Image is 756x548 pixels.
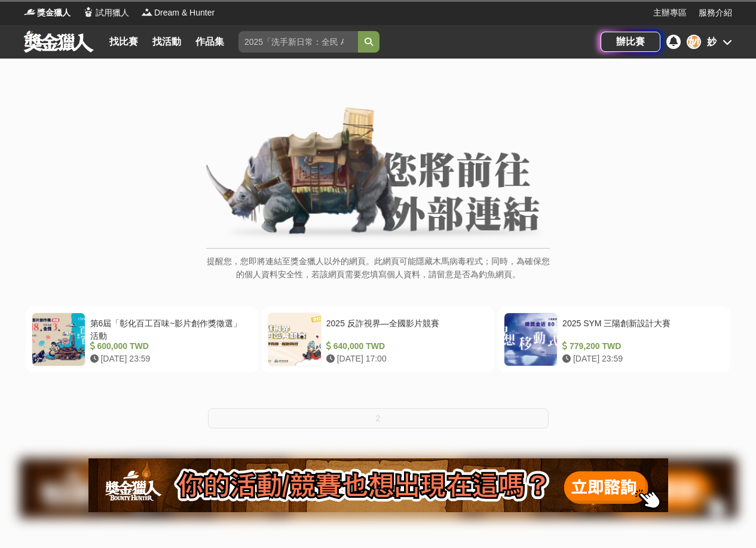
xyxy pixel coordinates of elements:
[90,340,247,353] div: 600,000 TWD
[96,7,129,19] span: 試用獵人
[206,255,550,293] p: 提醒您，您即將連結至獎金獵人以外的網頁。此網頁可能隱藏木馬病毒程式；同時，為確保您的個人資料安全性，若該網頁需要您填寫個人資料，請留意是否為釣魚網頁。
[24,7,71,19] a: Logo獎金獵人
[26,307,258,372] a: 第6屆「彰化百工百味~影片創作獎徵選」活動 600,000 TWD [DATE] 23:59
[326,353,483,365] div: [DATE] 17:00
[707,35,717,49] div: 妙
[105,33,143,50] a: 找比賽
[653,7,687,19] a: 主辦專區
[238,31,358,53] input: 2025「洗手新日常：全民 ALL IN」洗手歌全台徵選
[154,7,215,19] span: Dream & Hunter
[24,6,36,18] img: Logo
[262,307,494,372] a: 2025 反詐視界—全國影片競賽 640,000 TWD [DATE] 17:00
[141,6,153,18] img: Logo
[141,7,215,19] a: LogoDream & Hunter
[699,7,732,19] a: 服務介紹
[88,458,668,512] img: 905fc34d-8193-4fb2-a793-270a69788fd0.png
[82,7,129,19] a: Logo試用獵人
[90,353,247,365] div: [DATE] 23:59
[82,6,94,18] img: Logo
[191,33,229,50] a: 作品集
[37,7,71,19] span: 獎金獵人
[601,32,660,52] a: 辦比賽
[326,340,483,353] div: 640,000 TWD
[148,33,186,50] a: 找活動
[562,353,720,365] div: [DATE] 23:59
[326,317,483,340] div: 2025 反詐視界—全國影片競賽
[687,35,701,49] div: 妙
[90,317,247,340] div: 第6屆「彰化百工百味~影片創作獎徵選」活動
[206,107,550,242] img: External Link Banner
[208,408,549,428] button: 2
[498,307,730,372] a: 2025 SYM 三陽創新設計大賽 779,200 TWD [DATE] 23:59
[562,317,720,340] div: 2025 SYM 三陽創新設計大賽
[562,340,720,353] div: 779,200 TWD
